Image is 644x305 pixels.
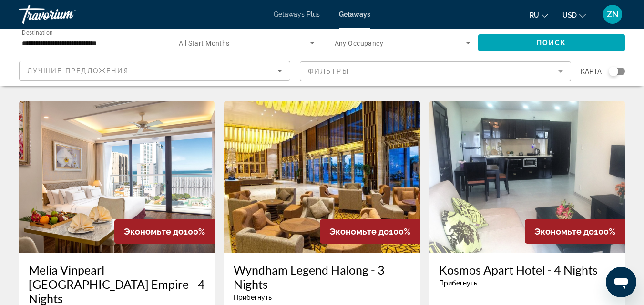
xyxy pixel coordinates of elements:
span: Лучшие предложения [27,67,129,75]
div: 100% [320,219,420,244]
span: Экономьте до [329,226,389,236]
span: Экономьте до [124,226,184,236]
a: Getaways Plus [274,10,320,18]
img: RE86O01L.jpg [224,101,419,253]
span: Экономьте до [534,226,594,236]
button: Поиск [478,34,625,51]
button: Change language [530,8,548,22]
a: Wyndham Legend Halong - 3 Nights [234,263,410,291]
mat-select: Sort by [27,65,282,77]
img: RK40I01X.jpg [429,101,625,253]
span: Any Occupancy [335,39,384,47]
span: Поиск [537,39,567,47]
span: карта [581,65,602,78]
span: ZN [607,10,619,19]
div: 100% [114,219,215,244]
span: USD [562,11,577,19]
a: Getaways [339,10,370,18]
span: ru [530,11,539,19]
iframe: Кнопка запуска окна обмена сообщениями [606,267,636,297]
img: S065I01X.jpg [19,101,215,253]
span: Прибегнуть [234,294,272,301]
span: Прибегнуть [439,279,477,287]
a: Kosmos Apart Hotel - 4 Nights [439,263,615,277]
button: Change currency [562,8,586,22]
span: Destination [22,29,53,36]
button: Filter [300,61,571,82]
div: 100% [525,219,625,244]
button: User Menu [600,4,625,24]
span: All Start Months [179,39,230,47]
a: Travorium [19,2,114,27]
